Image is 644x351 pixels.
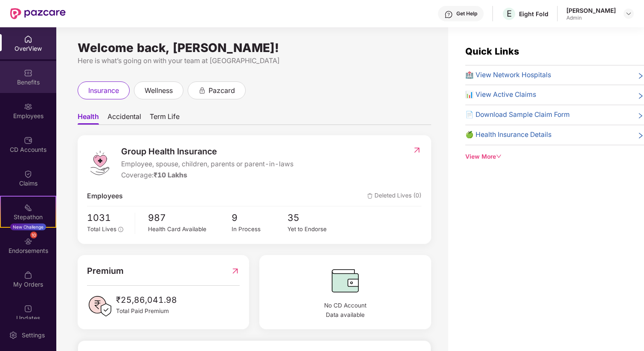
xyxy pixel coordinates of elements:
div: Welcome back, [PERSON_NAME]! [78,44,431,51]
span: 📊 View Active Claims [465,90,536,100]
span: right [637,131,644,140]
span: 35 [287,211,343,225]
img: svg+xml;base64,PHN2ZyBpZD0iQmVuZWZpdHMiIHhtbG5zPSJodHRwOi8vd3d3LnczLm9yZy8yMDAwL3N2ZyIgd2lkdGg9Ij... [24,69,32,77]
img: New Pazcare Logo [10,8,66,19]
img: svg+xml;base64,PHN2ZyBpZD0iTXlfT3JkZXJzIiBkYXRhLW5hbWU9Ik15IE9yZGVycyIgeG1sbnM9Imh0dHA6Ly93d3cudz... [24,271,32,279]
span: Term Life [150,112,180,125]
div: New Challenge [10,223,46,230]
span: 🏥 View Network Hospitals [465,70,551,81]
span: down [496,154,502,160]
div: Health Card Available [148,225,232,234]
img: PaidPremiumIcon [87,293,113,319]
span: Deleted Lives (0) [367,191,421,202]
div: Yet to Endorse [287,225,343,234]
img: svg+xml;base64,PHN2ZyBpZD0iQ0RfQWNjb3VudHMiIGRhdGEtbmFtZT0iQ0QgQWNjb3VudHMiIHhtbG5zPSJodHRwOi8vd3... [24,136,32,145]
div: Settings [19,331,47,339]
span: right [637,111,644,120]
span: wellness [145,85,173,96]
img: RedirectIcon [231,264,240,278]
img: svg+xml;base64,PHN2ZyBpZD0iU2V0dGluZy0yMHgyMCIgeG1sbnM9Imh0dHA6Ly93d3cudzMub3JnLzIwMDAvc3ZnIiB3aW... [9,331,17,339]
span: insurance [88,85,119,96]
span: Total Lives [87,226,116,232]
img: svg+xml;base64,PHN2ZyBpZD0iQ2xhaW0iIHhtbG5zPSJodHRwOi8vd3d3LnczLm9yZy8yMDAwL3N2ZyIgd2lkdGg9IjIwIi... [24,170,32,178]
img: svg+xml;base64,PHN2ZyBpZD0iSGVscC0zMngzMiIgeG1sbnM9Imh0dHA6Ly93d3cudzMub3JnLzIwMDAvc3ZnIiB3aWR0aD... [444,10,453,19]
img: svg+xml;base64,PHN2ZyBpZD0iSG9tZSIgeG1sbnM9Imh0dHA6Ly93d3cudzMub3JnLzIwMDAvc3ZnIiB3aWR0aD0iMjAiIG... [24,35,32,44]
span: ₹25,86,041.98 [116,293,177,307]
span: 1031 [87,211,129,225]
span: right [637,91,644,100]
div: Coverage: [121,170,293,181]
div: Stepathon [1,213,55,221]
span: right [637,72,644,81]
span: 📄 Download Sample Claim Form [465,110,570,120]
span: No CD Account Data available [269,301,422,319]
img: logo [87,150,113,176]
span: Quick Links [465,46,519,57]
div: Eight Fold [519,10,548,18]
img: svg+xml;base64,PHN2ZyBpZD0iRHJvcGRvd24tMzJ4MzIiIHhtbG5zPSJodHRwOi8vd3d3LnczLm9yZy8yMDAwL3N2ZyIgd2... [625,10,632,17]
div: Get Help [456,10,477,17]
img: svg+xml;base64,PHN2ZyBpZD0iRW1wbG95ZWVzIiB4bWxucz0iaHR0cDovL3d3dy53My5vcmcvMjAwMC9zdmciIHdpZHRoPS... [24,102,32,111]
div: View More [465,152,644,162]
span: Employees [87,191,123,202]
span: ₹10 Lakhs [154,171,187,179]
span: Total Paid Premium [116,307,177,316]
span: Premium [87,264,124,278]
div: [PERSON_NAME] [566,6,616,15]
div: In Process [232,225,287,234]
img: svg+xml;base64,PHN2ZyBpZD0iRW5kb3JzZW1lbnRzIiB4bWxucz0iaHR0cDovL3d3dy53My5vcmcvMjAwMC9zdmciIHdpZH... [24,237,32,246]
span: Group Health Insurance [121,145,293,158]
img: svg+xml;base64,PHN2ZyBpZD0iVXBkYXRlZCIgeG1sbnM9Imh0dHA6Ly93d3cudzMub3JnLzIwMDAvc3ZnIiB3aWR0aD0iMj... [24,305,32,313]
span: E [507,9,512,19]
span: Employee, spouse, children, parents or parent-in-laws [121,159,293,170]
img: svg+xml;base64,PHN2ZyB4bWxucz0iaHR0cDovL3d3dy53My5vcmcvMjAwMC9zdmciIHdpZHRoPSIyMSIgaGVpZ2h0PSIyMC... [24,203,32,212]
span: 987 [148,211,232,225]
img: CDBalanceIcon [269,264,422,297]
span: pazcard [209,85,235,96]
span: 🍏 Health Insurance Details [465,130,551,140]
div: Admin [566,15,616,21]
img: RedirectIcon [412,146,421,154]
div: Here is what’s going on with your team at [GEOGRAPHIC_DATA] [78,55,431,66]
div: animation [198,86,206,94]
span: Accidental [107,112,141,125]
span: Health [78,112,99,125]
span: 9 [232,211,287,225]
span: info-circle [118,227,123,232]
img: deleteIcon [367,193,373,199]
div: 10 [30,232,37,238]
